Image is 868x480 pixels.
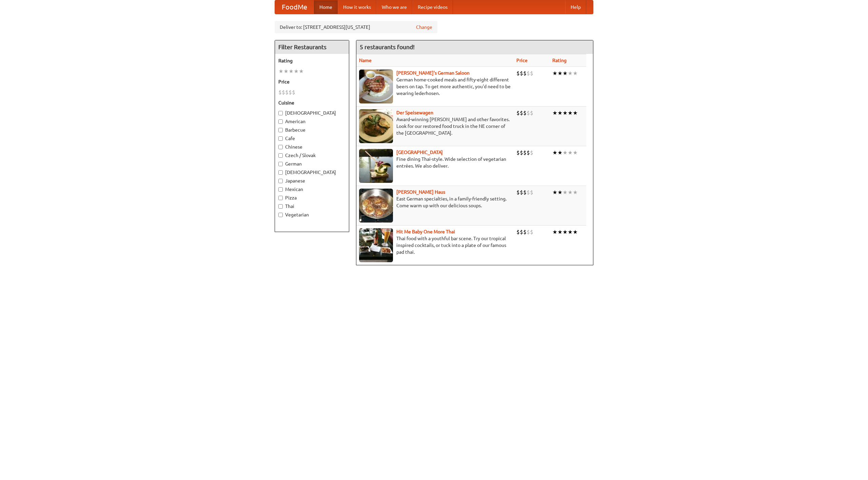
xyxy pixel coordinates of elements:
input: Pizza [278,196,283,200]
b: [PERSON_NAME]'s German Saloon [396,70,470,76]
a: Home [314,0,338,14]
a: [PERSON_NAME] Haus [396,189,445,195]
li: ★ [557,189,563,196]
li: ★ [573,109,578,117]
li: $ [520,189,523,196]
a: Change [416,24,432,31]
h5: Price [278,78,346,85]
label: Barbecue [278,127,346,133]
li: $ [530,228,533,236]
li: $ [278,89,282,96]
label: Cafe [278,135,346,142]
li: $ [527,149,530,156]
li: $ [520,228,523,236]
input: American [278,119,283,124]
p: German home-cooked meals and fifty-eight different beers on tap. To get more authentic, you'd nee... [359,76,511,97]
h5: Rating [278,57,346,64]
li: ★ [283,68,289,75]
li: ★ [552,228,557,236]
input: Mexican [278,187,283,192]
li: ★ [563,70,568,77]
li: ★ [568,228,573,236]
li: ★ [563,228,568,236]
li: ★ [299,68,304,75]
li: ★ [557,70,563,77]
li: $ [527,109,530,117]
li: $ [530,149,533,156]
li: ★ [552,70,557,77]
li: ★ [573,189,578,196]
input: Chinese [278,145,283,149]
img: satay.jpg [359,149,393,183]
p: Award-winning [PERSON_NAME] and other favorites. Look for our restored food truck in the NE corne... [359,116,511,136]
li: $ [523,149,527,156]
li: ★ [563,189,568,196]
img: esthers.jpg [359,70,393,103]
ng-pluralize: 5 restaurants found! [360,44,415,50]
li: ★ [568,189,573,196]
li: $ [523,109,527,117]
li: ★ [552,149,557,156]
li: $ [530,109,533,117]
li: ★ [557,109,563,117]
li: $ [520,70,523,77]
li: ★ [568,149,573,156]
li: $ [523,228,527,236]
input: German [278,162,283,166]
li: ★ [573,228,578,236]
input: Cafe [278,136,283,141]
li: $ [292,89,295,96]
label: Thai [278,203,346,210]
input: Vegetarian [278,213,283,217]
li: ★ [573,70,578,77]
a: Recipe videos [412,0,453,14]
a: How it works [338,0,376,14]
p: Thai food with a youthful bar scene. Try our tropical inspired cocktails, or tuck into a plate of... [359,235,511,255]
li: ★ [278,68,283,75]
label: American [278,118,346,125]
li: ★ [557,149,563,156]
li: ★ [552,189,557,196]
img: speisewagen.jpg [359,109,393,143]
li: ★ [568,109,573,117]
input: [DEMOGRAPHIC_DATA] [278,170,283,175]
a: Name [359,58,372,63]
h4: Filter Restaurants [275,40,349,54]
input: Japanese [278,179,283,183]
li: $ [516,109,520,117]
label: German [278,160,346,167]
label: Japanese [278,177,346,184]
img: kohlhaus.jpg [359,189,393,223]
a: Price [516,58,528,63]
label: Czech / Slovak [278,152,346,159]
li: $ [527,228,530,236]
a: Hit Me Baby One More Thai [396,229,455,234]
a: Who we are [376,0,412,14]
a: [GEOGRAPHIC_DATA] [396,150,443,155]
input: [DEMOGRAPHIC_DATA] [278,111,283,115]
li: ★ [573,149,578,156]
a: Rating [552,58,567,63]
a: Der Speisewagen [396,110,433,115]
li: $ [520,149,523,156]
li: ★ [563,149,568,156]
li: $ [520,109,523,117]
div: Deliver to: [STREET_ADDRESS][US_STATE] [275,21,437,33]
a: Help [565,0,586,14]
li: $ [523,70,527,77]
input: Thai [278,204,283,209]
li: $ [516,189,520,196]
label: Mexican [278,186,346,193]
li: ★ [294,68,299,75]
li: ★ [552,109,557,117]
li: ★ [289,68,294,75]
p: Fine dining Thai-style. Wide selection of vegetarian entrées. We also deliver. [359,156,511,169]
li: $ [527,189,530,196]
input: Czech / Slovak [278,153,283,158]
label: Chinese [278,143,346,150]
li: $ [285,89,289,96]
li: $ [516,149,520,156]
